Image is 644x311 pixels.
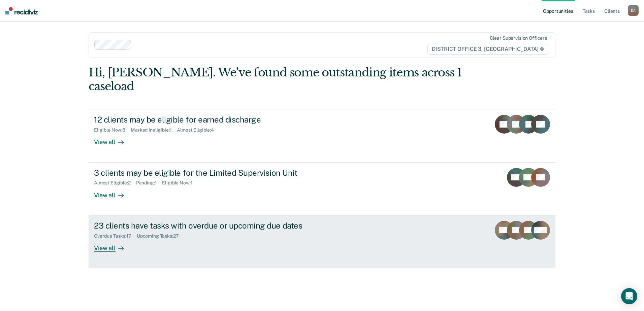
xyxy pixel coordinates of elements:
div: Eligible Now : 1 [162,180,198,186]
div: Almost Eligible : 4 [177,127,219,133]
div: Clear supervision officers [490,35,547,41]
div: Upcoming Tasks : 27 [137,233,184,239]
div: View all [94,239,132,252]
div: Pending : 1 [136,180,162,186]
div: Eligible Now : 8 [94,127,131,133]
img: Recidiviz [5,7,38,14]
div: Almost Eligible : 2 [94,180,136,186]
div: Marked Ineligible : 1 [131,127,177,133]
div: D A [628,5,639,16]
span: DISTRICT OFFICE 3, [GEOGRAPHIC_DATA] [427,44,548,55]
a: 3 clients may be eligible for the Limited Supervision UnitAlmost Eligible:2Pending:1Eligible Now:... [89,163,555,215]
div: 23 clients have tasks with overdue or upcoming due dates [94,221,330,231]
div: View all [94,133,132,146]
div: Hi, [PERSON_NAME]. We’ve found some outstanding items across 1 caseload [89,66,462,93]
div: Open Intercom Messenger [621,288,637,304]
a: 23 clients have tasks with overdue or upcoming due datesOverdue Tasks:17Upcoming Tasks:27View all [89,215,555,268]
a: 12 clients may be eligible for earned dischargeEligible Now:8Marked Ineligible:1Almost Eligible:4... [89,109,555,162]
button: DA [628,5,639,16]
div: Overdue Tasks : 17 [94,233,137,239]
div: View all [94,186,132,199]
div: 3 clients may be eligible for the Limited Supervision Unit [94,168,330,178]
div: 12 clients may be eligible for earned discharge [94,115,330,125]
